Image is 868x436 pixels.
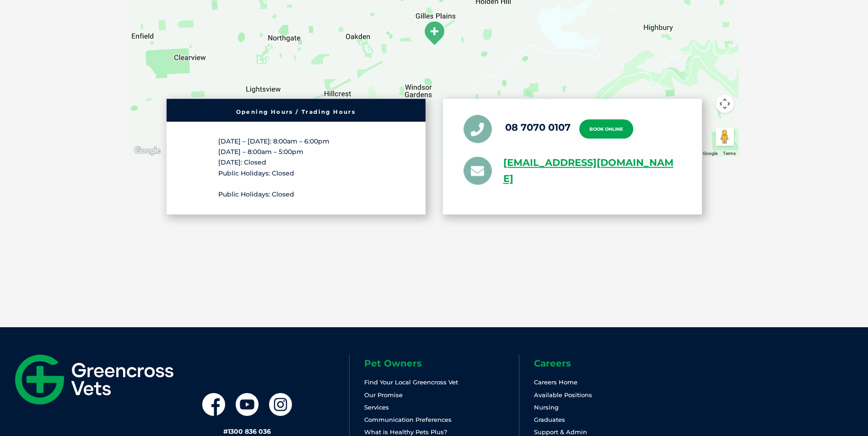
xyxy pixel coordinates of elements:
a: What is Healthy Pets Plus? [364,428,447,436]
a: Find Your Local Greencross Vet [364,378,458,386]
a: Graduates [534,416,565,423]
h6: Careers [534,359,689,368]
p: Public Holidays: Closed [218,189,374,200]
a: Available Positions [534,391,592,399]
span: # [223,427,228,436]
h6: Pet Owners [364,359,519,368]
a: 08 7070 0107 [505,122,571,133]
a: [EMAIL_ADDRESS][DOMAIN_NAME] [503,155,681,187]
p: [DATE] – [DATE]: 8:00am – 6:00pm [DATE] – 8:00am – 5:00pm [DATE]: Closed Public Holidays: Closed [218,136,374,179]
a: Nursing [534,404,559,411]
a: Communication Preferences [364,416,452,423]
button: Map camera controls [716,95,734,113]
a: Support & Admin [534,428,587,436]
a: Our Promise [364,391,403,399]
a: #1300 836 036 [223,427,271,436]
a: Book Online [579,119,633,138]
h6: Opening Hours / Trading Hours [171,109,421,115]
a: Services [364,404,389,411]
a: Careers Home [534,378,577,386]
